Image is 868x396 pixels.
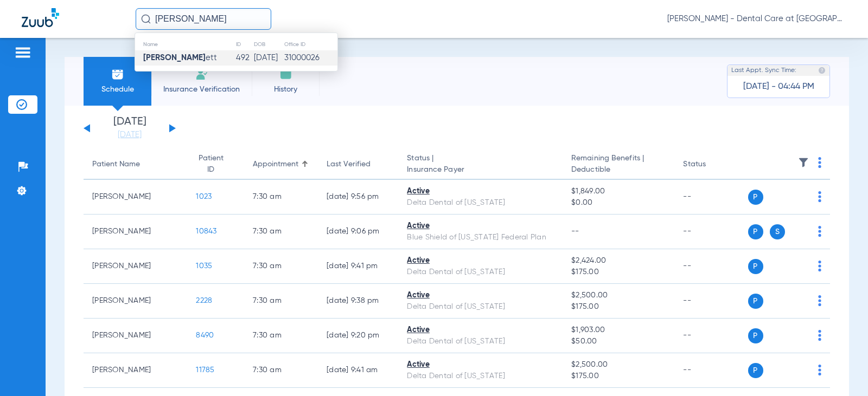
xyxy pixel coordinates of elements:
td: [DATE] 9:38 PM [318,284,398,319]
span: Schedule [92,84,143,95]
span: [DATE] - 04:44 PM [743,81,814,92]
span: 1035 [196,262,212,270]
span: 8490 [196,332,214,339]
div: Delta Dental of [US_STATE] [407,267,554,278]
img: last sync help info [818,67,826,74]
div: Patient Name [92,159,140,170]
td: -- [674,284,748,319]
td: 7:30 AM [244,319,318,353]
span: P [748,190,763,205]
td: [PERSON_NAME] [84,353,187,388]
td: 7:30 AM [244,284,318,319]
img: filter.svg [798,157,809,168]
td: [DATE] 9:41 PM [318,249,398,284]
th: Status | [398,150,563,180]
span: P [748,259,763,274]
img: group-dot-blue.svg [818,191,821,202]
span: $50.00 [571,336,666,347]
div: Delta Dental of [US_STATE] [407,336,554,347]
th: Remaining Benefits | [563,150,674,180]
img: Zuub Logo [22,8,59,27]
img: Search Icon [141,14,151,24]
span: $0.00 [571,197,666,209]
span: 1023 [196,193,212,200]
td: 492 [235,50,253,66]
span: $175.00 [571,267,666,278]
div: Patient Name [92,159,178,170]
div: Last Verified [327,159,390,170]
td: -- [674,353,748,388]
a: [DATE] [97,129,162,140]
div: Blue Shield of [US_STATE] Federal Plan [407,232,554,243]
td: [DATE] 9:56 PM [318,180,398,215]
th: Status [674,150,748,180]
img: History [279,68,292,81]
span: Last Appt. Sync Time: [731,65,796,76]
td: [DATE] 9:20 PM [318,319,398,353]
div: Active [407,324,554,336]
div: Active [407,186,554,197]
td: 7:30 AM [244,180,318,215]
td: -- [674,249,748,284]
span: $1,849.00 [571,186,666,197]
td: -- [674,215,748,249]
td: -- [674,180,748,215]
span: Insurance Payer [407,164,554,176]
th: Office ID [284,38,337,50]
div: Active [407,359,554,371]
span: $1,903.00 [571,324,666,336]
span: P [748,224,763,239]
img: group-dot-blue.svg [818,330,821,341]
img: Schedule [111,68,124,81]
td: -- [674,319,748,353]
div: Active [407,255,554,267]
td: [DATE] 9:41 AM [318,353,398,388]
span: -- [571,228,579,235]
span: S [770,224,785,239]
th: DOB [253,38,284,50]
div: Delta Dental of [US_STATE] [407,197,554,209]
div: Active [407,220,554,232]
img: Manual Insurance Verification [195,68,208,81]
img: group-dot-blue.svg [818,226,821,237]
span: ett [143,54,217,62]
td: 31000026 [284,50,337,66]
div: Active [407,290,554,301]
span: Insurance Verification [159,84,244,95]
span: $2,500.00 [571,290,666,301]
div: Delta Dental of [US_STATE] [407,301,554,313]
div: Appointment [253,159,298,170]
th: ID [235,38,253,50]
th: Name [135,38,235,50]
div: Patient ID [196,153,226,176]
td: 7:30 AM [244,249,318,284]
input: Search for patients [136,8,271,30]
div: Delta Dental of [US_STATE] [407,371,554,382]
span: 2228 [196,297,212,304]
img: group-dot-blue.svg [818,157,821,168]
span: P [748,328,763,343]
div: Last Verified [327,159,371,170]
td: [PERSON_NAME] [84,319,187,353]
td: 7:30 AM [244,215,318,249]
td: [PERSON_NAME] [84,180,187,215]
span: 10843 [196,228,216,235]
td: [DATE] 9:06 PM [318,215,398,249]
div: Appointment [253,159,309,170]
td: [PERSON_NAME] [84,249,187,284]
span: $2,500.00 [571,359,666,371]
strong: [PERSON_NAME] [143,54,206,62]
span: 11785 [196,366,214,374]
td: [PERSON_NAME] [84,284,187,319]
img: group-dot-blue.svg [818,295,821,306]
span: History [260,84,311,95]
td: 7:30 AM [244,353,318,388]
span: Deductible [571,164,666,176]
span: [PERSON_NAME] - Dental Care at [GEOGRAPHIC_DATA] [667,14,846,24]
li: [DATE] [97,116,162,140]
img: group-dot-blue.svg [818,261,821,271]
span: P [748,294,763,309]
span: P [748,363,763,378]
span: $175.00 [571,301,666,313]
img: group-dot-blue.svg [818,365,821,375]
